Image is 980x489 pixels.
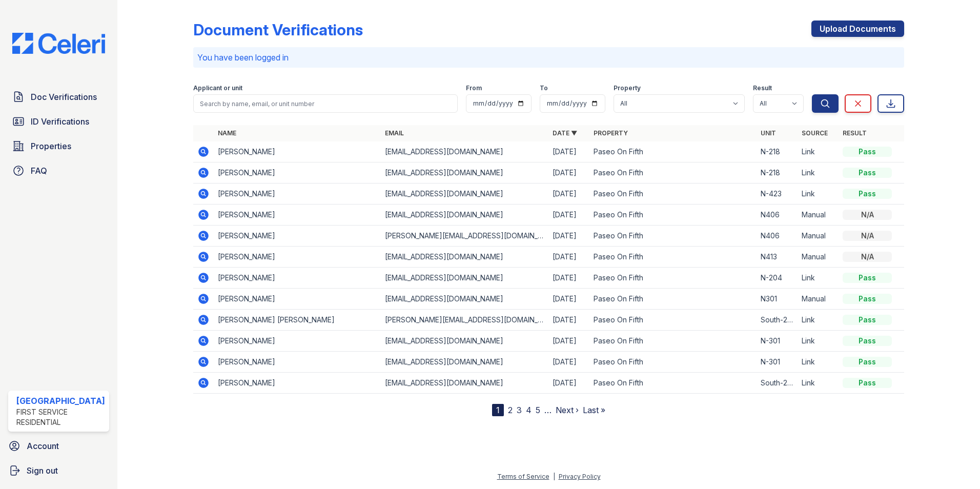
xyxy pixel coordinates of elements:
[548,352,589,373] td: [DATE]
[540,84,548,92] label: To
[214,289,381,310] td: [PERSON_NAME]
[589,373,757,394] td: Paseo On Fifth
[843,336,892,346] div: Pass
[16,407,105,427] div: First Service Residential
[193,84,242,92] label: Applicant or unit
[757,310,798,331] td: South-208
[4,436,113,456] a: Account
[31,91,97,103] span: Doc Verifications
[843,378,892,388] div: Pass
[548,184,589,205] td: [DATE]
[757,247,798,268] td: N413
[589,310,757,331] td: Paseo On Fifth
[589,184,757,205] td: Paseo On Fifth
[214,141,381,162] td: [PERSON_NAME]
[548,247,589,268] td: [DATE]
[517,405,522,415] a: 3
[757,373,798,394] td: South-2-8
[757,184,798,205] td: N-423
[843,357,892,367] div: Pass
[508,405,513,415] a: 2
[8,87,109,107] a: Doc Verifications
[757,331,798,352] td: N-301
[214,205,381,226] td: [PERSON_NAME]
[548,331,589,352] td: [DATE]
[31,165,47,177] span: FAQ
[614,84,641,92] label: Property
[843,294,892,304] div: Pass
[8,160,109,181] a: FAQ
[193,94,458,113] input: Search by name, email, or unit number
[811,21,904,37] a: Upload Documents
[798,310,839,331] td: Link
[843,168,892,178] div: Pass
[757,226,798,247] td: N406
[31,140,71,152] span: Properties
[214,310,381,331] td: [PERSON_NAME] [PERSON_NAME]
[214,247,381,268] td: [PERSON_NAME]
[548,226,589,247] td: [DATE]
[802,129,828,137] a: Source
[214,226,381,247] td: [PERSON_NAME]
[381,205,548,226] td: [EMAIL_ADDRESS][DOMAIN_NAME]
[4,33,113,54] img: CE_Logo_Blue-a8612792a0a2168367f1c8372b55b34899dd931a85d93a1a3d3e32e68fde9ad4.png
[798,162,839,184] td: Link
[798,331,839,352] td: Link
[798,289,839,310] td: Manual
[492,404,504,416] div: 1
[548,268,589,289] td: [DATE]
[214,184,381,205] td: [PERSON_NAME]
[381,268,548,289] td: [EMAIL_ADDRESS][DOMAIN_NAME]
[214,373,381,394] td: [PERSON_NAME]
[548,310,589,331] td: [DATE]
[843,147,892,157] div: Pass
[8,111,109,132] a: ID Verifications
[497,473,549,480] a: Terms of Service
[798,226,839,247] td: Manual
[757,352,798,373] td: N-301
[381,331,548,352] td: [EMAIL_ADDRESS][DOMAIN_NAME]
[27,440,59,452] span: Account
[214,162,381,184] td: [PERSON_NAME]
[536,405,540,415] a: 5
[594,129,628,137] a: Property
[589,289,757,310] td: Paseo On Fifth
[197,51,901,64] p: You have been logged in
[589,141,757,162] td: Paseo On Fifth
[466,84,482,92] label: From
[381,141,548,162] td: [EMAIL_ADDRESS][DOMAIN_NAME]
[843,210,892,220] div: N/A
[757,289,798,310] td: N301
[843,231,892,241] div: N/A
[798,205,839,226] td: Manual
[843,315,892,325] div: Pass
[381,247,548,268] td: [EMAIL_ADDRESS][DOMAIN_NAME]
[589,268,757,289] td: Paseo On Fifth
[798,352,839,373] td: Link
[214,352,381,373] td: [PERSON_NAME]
[798,268,839,289] td: Link
[583,405,605,415] a: Last »
[843,189,892,199] div: Pass
[381,289,548,310] td: [EMAIL_ADDRESS][DOMAIN_NAME]
[548,162,589,184] td: [DATE]
[589,247,757,268] td: Paseo On Fifth
[381,162,548,184] td: [EMAIL_ADDRESS][DOMAIN_NAME]
[385,129,404,137] a: Email
[757,268,798,289] td: N-204
[381,226,548,247] td: [PERSON_NAME][EMAIL_ADDRESS][DOMAIN_NAME]
[553,473,555,480] div: |
[843,273,892,283] div: Pass
[798,373,839,394] td: Link
[193,21,363,39] div: Document Verifications
[559,473,601,480] a: Privacy Policy
[589,205,757,226] td: Paseo On Fifth
[589,226,757,247] td: Paseo On Fifth
[4,460,113,481] a: Sign out
[8,136,109,156] a: Properties
[31,115,89,128] span: ID Verifications
[548,141,589,162] td: [DATE]
[798,247,839,268] td: Manual
[381,373,548,394] td: [EMAIL_ADDRESS][DOMAIN_NAME]
[381,184,548,205] td: [EMAIL_ADDRESS][DOMAIN_NAME]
